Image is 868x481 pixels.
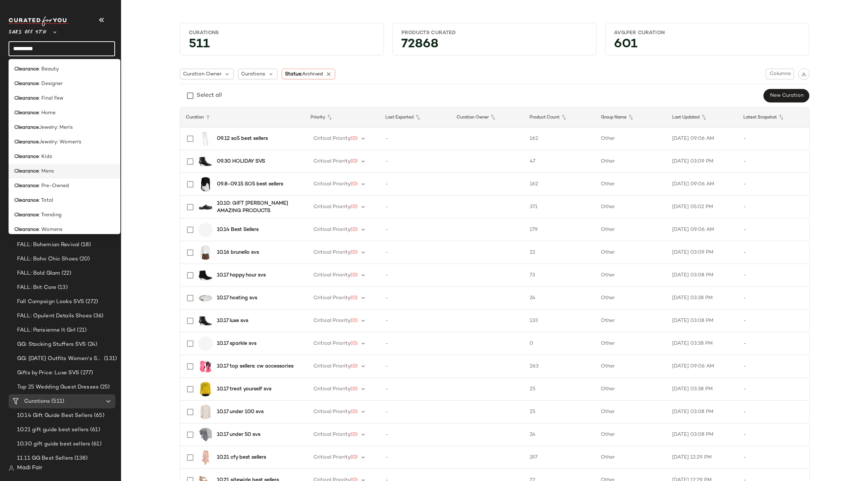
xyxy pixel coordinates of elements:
td: Other [595,378,666,401]
b: 10.14 Best Sellers [217,226,259,233]
span: : Pre-Owned [39,182,69,190]
span: Critical Priority [313,204,350,210]
span: : Final Few [39,95,63,102]
div: 511 [183,39,381,52]
img: 0400020046883_TWINE [198,405,213,419]
td: Other [595,218,666,241]
span: (0) [350,273,358,278]
span: (0) [350,181,358,187]
td: 22 [524,241,595,264]
span: 10.21 gift guide best sellers [17,426,89,434]
span: Critical Priority [313,341,350,346]
td: Other [595,287,666,310]
span: (0) [350,364,358,369]
span: FALL: Parisienne It Girl [17,326,76,334]
img: 0400020295996_BLACK [198,223,213,237]
div: 72868 [396,39,593,52]
b: 10.17 top sellers: cw accessories [217,363,293,370]
span: (61) [90,440,102,448]
span: (131) [103,355,117,363]
td: [DATE] 03:38 PM [666,332,738,355]
span: (0) [350,295,358,301]
td: - [380,264,451,287]
td: 263 [524,355,595,378]
b: 10.16 brunello svs [217,249,259,256]
td: - [380,310,451,332]
b: 10.17 treat yourself svs [217,385,271,393]
span: FALL: Brit Core [17,284,56,292]
b: 09.30 HOLIDAY SVS [217,158,265,165]
img: 0400021810573_WHITE [198,245,213,260]
td: - [738,310,809,332]
td: - [738,218,809,241]
td: 25 [524,378,595,401]
td: - [380,378,451,401]
span: Critical Priority [313,273,350,278]
td: Other [595,196,666,218]
span: (0) [350,409,358,414]
td: [DATE] 09:06 AM [666,218,738,241]
img: 0400021730873_BLACK [198,200,213,214]
span: Critical Priority [313,227,350,232]
td: - [738,173,809,196]
span: (511) [50,397,64,406]
img: 0400020207550_SILVERBLACK [198,428,213,442]
span: : Home [39,109,56,117]
span: (0) [350,204,358,210]
div: Products Curated [401,30,588,36]
b: Clearance [14,124,39,131]
b: Clearance [14,80,39,88]
td: - [738,401,809,423]
td: 162 [524,127,595,150]
td: [DATE] 03:08 PM [666,310,738,332]
td: [DATE] 03:38 PM [666,287,738,310]
span: : Total [39,197,53,204]
img: 0400020770804 [198,450,213,465]
span: Columns [769,71,790,77]
td: - [380,287,451,310]
td: - [738,241,809,264]
b: 10.17 under 100 svs [217,408,264,416]
span: FALL: Bold Glam [17,269,60,277]
b: 09.8-09.15 SO5 best sellers [217,180,283,188]
span: Fall Campaign Looks SVS [17,298,84,306]
span: (0) [350,227,358,232]
td: [DATE] 03:09 PM [666,241,738,264]
td: [DATE] 09:06 AM [666,127,738,150]
td: Other [595,264,666,287]
td: - [738,332,809,355]
span: (272) [84,298,98,306]
td: - [738,196,809,218]
span: GG: [DATE] Outfits Women's SVS [17,355,103,363]
span: (0) [350,341,358,346]
img: 0400021433042_BLACK [198,314,213,328]
td: 133 [524,310,595,332]
td: 179 [524,218,595,241]
span: (61) [89,426,100,434]
td: - [380,150,451,173]
td: - [380,423,451,446]
td: - [380,218,451,241]
b: Clearance [14,153,39,160]
td: - [380,196,451,218]
img: 0400021433083_BLACK [198,268,213,282]
span: (138) [73,454,88,462]
span: (13) [56,284,68,292]
td: 24 [524,287,595,310]
td: 197 [524,446,595,469]
span: : Designer [39,80,63,88]
span: (18) [79,241,91,249]
td: [DATE] 03:09 PM [666,150,738,173]
td: Other [595,241,666,264]
b: Clearance [14,65,39,73]
div: 601 [608,39,806,52]
span: 10.30 gift guide best sellers [17,440,90,448]
span: Saks OFF 5TH [9,24,46,37]
th: Last Exported [380,107,451,127]
span: Jewelry: Men's [39,124,73,131]
span: : Kids [39,153,52,160]
td: [DATE] 09:06 AM [666,173,738,196]
td: 47 [524,150,595,173]
span: Top 25 Wedding Guest Dresses [17,383,99,391]
td: - [380,173,451,196]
